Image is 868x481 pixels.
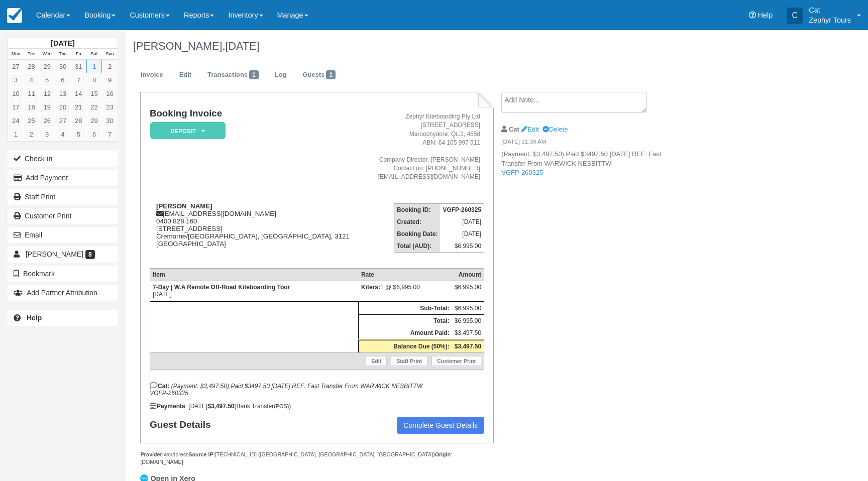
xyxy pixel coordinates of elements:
[24,60,39,73] a: 28
[55,73,70,87] a: 6
[55,100,70,114] a: 20
[435,451,451,457] strong: Origin
[440,240,484,253] td: $6,995.00
[150,383,169,390] strong: Cat:
[86,49,102,60] th: Sat
[274,403,289,409] small: (POS)
[55,60,70,73] a: 30
[8,87,24,100] a: 10
[172,65,199,85] a: Edit
[440,216,484,228] td: [DATE]
[8,49,24,60] th: Mon
[102,49,118,60] th: Sun
[8,285,118,301] button: Add Partner Attribution
[27,314,42,322] b: Help
[8,128,24,141] a: 1
[150,403,484,410] div: : [DATE] (Bank Transfer )
[86,73,102,87] a: 8
[249,70,259,79] span: 1
[369,112,480,181] address: Zephyr Kiteboarding Pty Ltd [STREET_ADDRESS] Maroochydore, QLD, 4558 ABN: 64 105 997 911 Company ...
[150,268,358,281] th: Item
[749,12,756,19] i: Help
[150,108,365,119] h1: Booking Invoice
[758,11,773,19] span: Help
[39,128,55,141] a: 3
[359,302,452,314] th: Sub-Total:
[24,114,39,128] a: 25
[140,451,164,457] strong: Provider:
[361,284,380,291] strong: Kiters
[86,87,102,100] a: 15
[24,128,39,141] a: 2
[394,228,441,240] th: Booking Date:
[359,281,452,301] td: 1 @ $6,995.00
[443,206,481,213] strong: VGFP-260325
[452,268,484,281] th: Amount
[85,250,95,259] span: 8
[8,151,118,167] button: Check-in
[150,122,226,140] em: Deposit
[39,100,55,114] a: 19
[8,266,118,282] button: Bookmark
[267,65,294,85] a: Log
[452,314,484,327] td: $6,995.00
[394,240,441,253] th: Total (AUD):
[39,114,55,128] a: 26
[359,327,452,340] th: Amount Paid:
[71,73,86,87] a: 7
[150,383,422,397] em: (Payment: $3,497.50) Paid $3497.50 [DATE] REF: Fast Transfer From WARWICK NESBITTW VGFP-260325
[521,126,538,133] a: Edit
[140,451,493,466] div: wordpress [TECHNICAL_ID] ([GEOGRAPHIC_DATA], [GEOGRAPHIC_DATA], [GEOGRAPHIC_DATA]) : [DOMAIN_NAME]
[8,114,24,128] a: 24
[440,228,484,240] td: [DATE]
[39,73,55,87] a: 5
[150,281,358,301] td: [DATE]
[8,60,24,73] a: 27
[455,343,481,350] strong: $3,497.50
[501,169,543,176] a: VGFP-260325
[150,403,185,410] strong: Payments
[133,65,171,85] a: Invoice
[452,327,484,340] td: $3,497.50
[71,60,86,73] a: 31
[150,419,221,430] strong: Guest Details
[542,126,568,133] a: Delete
[8,73,24,87] a: 3
[24,87,39,100] a: 11
[26,250,83,258] span: [PERSON_NAME]
[55,128,70,141] a: 4
[55,87,70,100] a: 13
[295,65,343,85] a: Guests1
[455,284,481,299] div: $6,995.00
[431,356,481,366] a: Customer Print
[809,5,851,15] p: Cat
[71,49,86,60] th: Fri
[86,114,102,128] a: 29
[39,87,55,100] a: 12
[102,73,118,87] a: 9
[8,100,24,114] a: 17
[102,87,118,100] a: 16
[102,128,118,141] a: 7
[86,100,102,114] a: 22
[55,114,70,128] a: 27
[156,202,212,210] strong: [PERSON_NAME]
[153,284,290,291] strong: 7-Day | W.A Remote Off-Road Kiteboarding Tour
[51,39,74,47] strong: [DATE]
[225,40,259,52] span: [DATE]
[188,451,215,457] strong: Source IP:
[24,49,39,60] th: Tue
[207,403,234,410] strong: $3,497.50
[391,356,427,366] a: Staff Print
[501,138,671,149] em: [DATE] 11:39 AM
[71,100,86,114] a: 21
[86,60,102,73] a: 1
[8,170,118,186] button: Add Payment
[809,15,851,25] p: Zephyr Tours
[71,87,86,100] a: 14
[8,310,118,326] a: Help
[8,189,118,205] a: Staff Print
[102,60,118,73] a: 2
[133,40,769,52] h1: [PERSON_NAME],
[39,60,55,73] a: 29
